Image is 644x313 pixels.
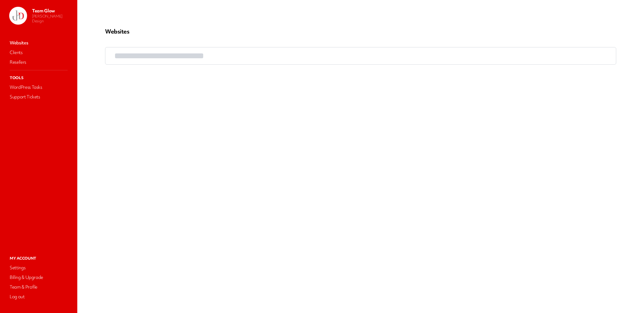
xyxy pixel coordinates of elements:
a: Settings [8,263,69,272]
p: Team Glow [32,8,72,14]
a: Billing & Upgrade [8,273,69,282]
a: Log out [8,292,69,301]
a: Team & Profile [8,283,69,291]
a: WordPress Tasks [8,83,69,91]
a: Websites [8,39,69,47]
a: Clients [8,48,69,57]
p: [PERSON_NAME] Design [32,14,72,24]
p: Tools [8,74,69,82]
a: Support Tickets [8,93,69,101]
p: Websites [105,28,616,35]
p: My Account [8,254,69,262]
a: Resellers [8,58,69,66]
